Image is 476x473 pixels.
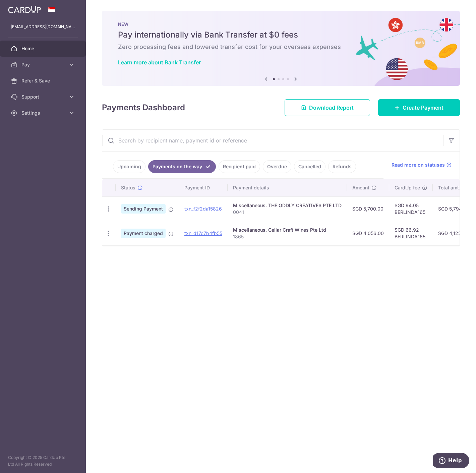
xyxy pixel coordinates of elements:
h5: Pay internationally via Bank Transfer at $0 fees [118,29,444,40]
iframe: Opens a widget where you can find more information [433,453,469,470]
a: txn_f2f2da15826 [184,206,222,212]
td: SGD 5,700.00 [347,196,389,221]
img: CardUp [8,5,41,13]
p: 1865 [233,233,342,240]
a: Refunds [328,160,356,173]
p: 0041 [233,209,342,216]
td: SGD 4,122.92 [433,221,474,245]
a: Overdue [263,160,291,173]
span: Support [21,94,66,100]
th: Payment ID [179,179,228,196]
p: NEW [118,21,444,27]
td: SGD 66.92 BERLINDA165 [389,221,433,245]
a: Recipient paid [219,160,260,173]
span: Total amt. [438,184,460,191]
span: Sending Payment [121,204,166,214]
a: Create Payment [378,99,460,116]
td: SGD 94.05 BERLINDA165 [389,196,433,221]
a: Read more on statuses [392,162,452,168]
a: Download Report [285,99,370,116]
td: SGD 4,056.00 [347,221,389,245]
div: Miscellaneous. THE ODDLY CREATIVES PTE LTD [233,202,342,209]
span: Refer & Save [21,77,66,84]
span: Amount [352,184,369,191]
td: SGD 5,794.05 [433,196,474,221]
span: Payment charged [121,229,166,238]
input: Search by recipient name, payment id or reference [102,130,443,151]
h4: Payments Dashboard [102,102,185,114]
span: CardUp fee [395,184,420,191]
span: Read more on statuses [392,162,445,168]
span: Settings [21,110,66,116]
span: Status [121,184,135,191]
span: Home [21,45,66,52]
a: txn_d17c7b4fb55 [184,230,222,236]
img: Bank transfer banner [102,11,460,86]
a: Upcoming [113,160,145,173]
a: Cancelled [294,160,325,173]
th: Payment details [228,179,347,196]
p: [EMAIL_ADDRESS][DOMAIN_NAME] [11,23,75,30]
a: Payments on the way [148,160,216,173]
div: Miscellaneous. Cellar Craft Wines Pte Ltd [233,227,342,233]
a: Learn more about Bank Transfer [118,59,201,66]
span: Create Payment [403,104,443,112]
span: Download Report [309,104,354,112]
span: Pay [21,61,66,68]
h6: Zero processing fees and lowered transfer cost for your overseas expenses [118,43,444,51]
